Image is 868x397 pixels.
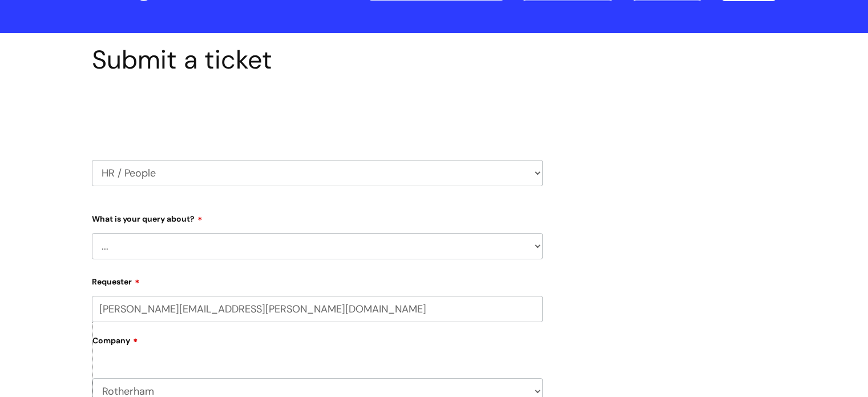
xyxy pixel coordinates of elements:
[92,273,543,287] label: Requester
[92,332,543,358] label: Company
[92,296,543,322] input: Email
[92,102,543,123] h2: Select issue type
[92,45,543,75] h1: Submit a ticket
[92,210,543,224] label: What is your query about?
